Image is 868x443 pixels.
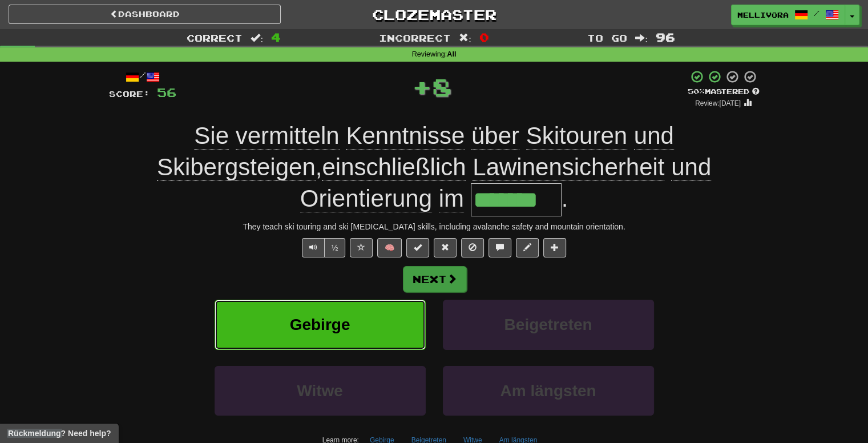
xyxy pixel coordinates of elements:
[298,5,570,25] a: Clozemaster
[346,122,465,150] span: Kenntnisse
[350,238,373,257] button: Favorite sentence (alt+f)
[473,154,664,181] span: Lawinensicherheit
[300,238,346,257] div: Text-to-speech controls
[290,316,350,333] span: Gebirge
[731,5,845,25] a: Mellivora /
[488,238,511,257] button: Discuss sentence (alt+u)
[814,9,819,17] span: /
[157,154,316,181] span: Skibergsteigen
[109,70,176,84] div: /
[109,221,760,232] div: They teach ski touring and ski [MEDICAL_DATA] skills, including avalanche safety and mountain ori...
[656,30,675,44] span: 96
[434,238,457,257] button: Reset to 0% Mastered (alt+r)
[500,382,596,400] span: Am längsten
[737,10,789,20] span: Mellivora
[412,70,432,104] span: +
[215,366,426,416] button: Witwe
[432,73,452,101] span: 8
[526,122,627,150] span: Skitouren
[215,300,426,349] button: Gebirge
[443,300,654,349] button: Beigetreten
[194,122,229,150] span: Sie
[324,238,346,257] button: ½
[297,382,343,400] span: Witwe
[236,122,340,150] span: vermitteln
[471,122,519,150] span: über
[8,428,111,439] span: Open feedback widget
[688,87,705,96] span: 50 %
[379,32,451,43] span: Incorrect
[322,154,466,181] span: einschließlich
[443,366,654,416] button: Am längsten
[187,32,243,43] span: Correct
[516,238,539,257] button: Edit sentence (alt+d)
[479,30,489,44] span: 0
[251,33,263,43] span: :
[300,185,432,212] span: Orientierung
[157,122,711,212] span: ,
[403,266,467,292] button: Next
[459,33,471,43] span: :
[634,122,674,150] span: und
[562,185,568,212] span: .
[461,238,484,257] button: Ignore sentence (alt+i)
[406,238,429,257] button: Set this sentence to 100% Mastered (alt+m)
[543,238,566,257] button: Add to collection (alt+a)
[9,5,281,24] a: Dashboard
[447,50,456,58] strong: All
[695,99,741,107] small: Review: [DATE]
[439,185,464,212] span: im
[635,33,648,43] span: :
[302,238,325,257] button: Play sentence audio (ctl+space)
[377,238,402,257] button: 🧠
[504,316,592,333] span: Beigetreten
[671,154,711,181] span: und
[587,32,627,43] span: To go
[109,89,150,99] span: Score:
[157,85,176,99] span: 56
[271,30,281,44] span: 4
[688,87,760,97] div: Mastered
